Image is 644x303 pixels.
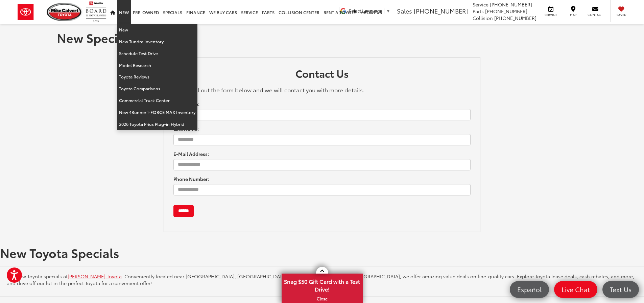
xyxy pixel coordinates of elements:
span: Service [543,13,558,17]
label: Phone Number: [173,176,209,182]
span: Snag $50 Gift Card with a Test Drive! [282,274,362,295]
a: Toyota Reviews [117,71,197,83]
span: Saved [614,13,629,17]
span: [PHONE_NUMBER] [414,6,468,15]
p: Get new Toyota specials at . Conveniently located near [GEOGRAPHIC_DATA], [GEOGRAPHIC_DATA], and ... [7,273,637,286]
a: Schedule Test Drive [117,48,197,60]
span: ▼ [386,8,390,14]
h1: New Specials [57,31,588,44]
a: [PERSON_NAME] Toyota [68,273,122,280]
span: Service [473,1,488,8]
a: Toyota Comparisons [117,83,197,95]
span: Contact [588,13,603,17]
span: Español [514,285,545,294]
span: Live Chat [558,285,593,294]
a: New Tundra Inventory [117,36,197,48]
a: 2026 Toyota Prius Plug-in Hybrid [117,118,197,130]
span: Sales [397,6,412,15]
span: [PHONE_NUMBER] [490,1,532,8]
span: Parts [473,8,484,15]
a: Model Research [117,60,197,71]
img: Mike Calvert Toyota [47,3,82,21]
a: Español [510,281,549,298]
label: E-Mail Address: [173,150,209,157]
span: [PHONE_NUMBER] [485,8,527,15]
span: ​ [384,8,384,14]
h2: Contact Us [173,68,471,82]
a: New [117,24,197,36]
span: Text Us [606,285,635,294]
a: Commercial Truck Center [117,95,197,107]
span: Map [566,13,580,17]
label: Last Name: [173,125,199,132]
p: Please fill out the form below and we will contact you with more details. [173,86,471,94]
a: Live Chat [554,281,597,298]
span: [PHONE_NUMBER] [494,15,536,21]
span: Collision [473,15,493,21]
a: Text Us [602,281,639,298]
a: New 4Runner i-FORCE MAX Inventory [117,107,197,118]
